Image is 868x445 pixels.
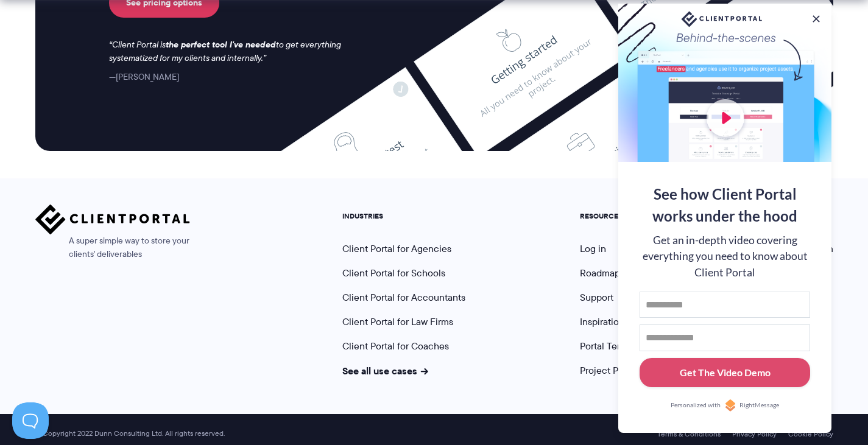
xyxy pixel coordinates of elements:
[109,71,179,83] cite: [PERSON_NAME]
[35,234,190,261] span: A super simple way to store your clients' deliverables
[680,365,771,380] div: Get The Video Demo
[640,399,810,412] a: Personalized withRightMessage
[724,399,736,412] img: Personalized with RightMessage
[580,290,613,304] a: Support
[342,242,451,256] a: Client Portal for Agencies
[342,290,465,304] a: Client Portal for Accountants
[342,315,453,329] a: Client Portal for Law Firms
[580,266,620,280] a: Roadmap
[765,242,833,256] a: Partner program
[580,242,606,256] a: Log in
[12,402,49,439] iframe: Toggle Customer Support
[671,401,721,410] span: Personalized with
[109,38,358,65] p: Client Portal is to get everything systematized for my clients and internally.
[342,212,465,220] h5: INDUSTRIES
[640,358,810,388] button: Get The Video Demo
[342,363,429,378] a: See all use cases
[788,430,833,438] a: Cookie Policy
[657,430,721,438] a: Terms & Conditions
[739,401,779,410] span: RightMessage
[580,363,646,377] a: Project Pack
[342,339,449,353] a: Client Portal for Coaches
[166,38,276,51] strong: the perfect tool I've needed
[580,315,624,329] a: Inspiration
[732,430,777,438] a: Privacy Policy
[580,339,651,353] a: Portal Templates
[640,183,810,227] div: See how Client Portal works under the hood
[342,266,445,280] a: Client Portal for Schools
[29,429,231,438] span: © Copyright 2022 Dunn Consulting Ltd. All rights reserved.
[640,233,810,281] div: Get an in-depth video covering everything you need to know about Client Portal
[580,212,651,220] h5: RESOURCES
